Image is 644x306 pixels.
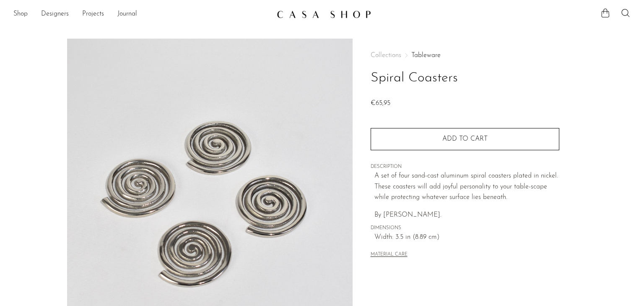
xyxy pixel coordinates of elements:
[374,173,558,201] span: A set of four sand-cast aluminum spiral coasters plated in nickel. These coasters will add joyful...
[371,128,559,150] button: Add to cart
[371,52,559,59] nav: Breadcrumbs
[371,100,390,107] span: €65,95
[374,212,441,218] span: By [PERSON_NAME].
[371,252,408,258] button: MATERIAL CARE
[371,225,559,232] span: DIMENSIONS
[411,52,441,59] a: Tableware
[442,135,488,143] span: Add to cart
[371,68,559,89] h1: Spiral Coasters
[13,7,270,21] nav: Desktop navigation
[374,232,559,243] span: Width: 3.5 in (8.89 cm)
[13,7,270,21] ul: NEW HEADER MENU
[41,9,69,20] a: Designers
[82,9,104,20] a: Projects
[371,52,401,59] span: Collections
[371,163,559,171] span: DESCRIPTION
[117,9,137,20] a: Journal
[13,9,28,20] a: Shop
